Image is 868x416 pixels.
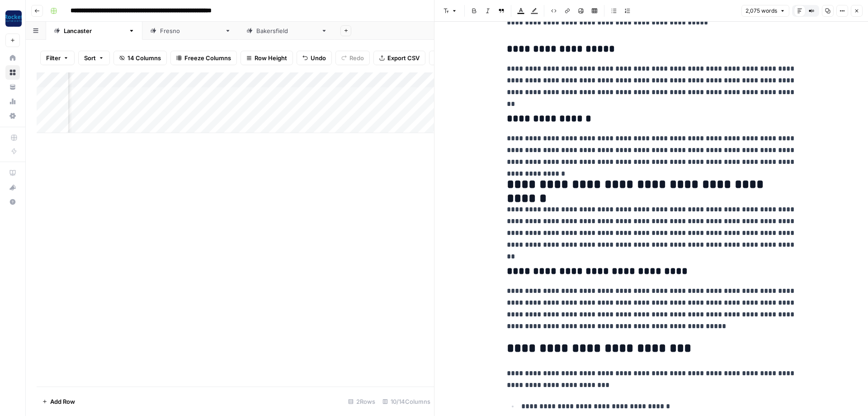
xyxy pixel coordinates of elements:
[78,51,110,65] button: Sort
[241,51,293,65] button: Row Height
[142,22,239,40] a: [GEOGRAPHIC_DATA]
[37,394,80,409] button: Add Row
[256,26,317,35] div: [GEOGRAPHIC_DATA]
[311,53,326,62] span: Undo
[170,51,237,65] button: Freeze Columns
[5,109,20,123] a: Settings
[5,195,20,209] button: Help + Support
[46,22,142,40] a: [GEOGRAPHIC_DATA]
[50,397,75,406] span: Add Row
[255,53,287,62] span: Row Height
[741,5,789,17] button: 2,075 words
[297,51,332,65] button: Undo
[160,26,221,35] div: [GEOGRAPHIC_DATA]
[387,53,420,62] span: Export CSV
[5,180,20,195] button: What's new?
[184,53,231,62] span: Freeze Columns
[5,94,20,109] a: Usage
[46,53,61,62] span: Filter
[5,51,20,65] a: Home
[5,166,20,180] a: AirOps Academy
[40,51,75,65] button: Filter
[5,80,20,94] a: Your Data
[379,394,434,409] div: 10/14 Columns
[745,7,777,15] span: 2,075 words
[349,53,364,62] span: Redo
[64,26,125,35] div: [GEOGRAPHIC_DATA]
[335,51,370,65] button: Redo
[239,22,335,40] a: [GEOGRAPHIC_DATA]
[344,394,379,409] div: 2 Rows
[5,65,20,80] a: Browse
[84,53,96,62] span: Sort
[5,10,22,27] img: Rocket Pilots Logo
[113,51,167,65] button: 14 Columns
[5,7,20,30] button: Workspace: Rocket Pilots
[373,51,425,65] button: Export CSV
[127,53,161,62] span: 14 Columns
[6,181,19,194] div: What's new?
